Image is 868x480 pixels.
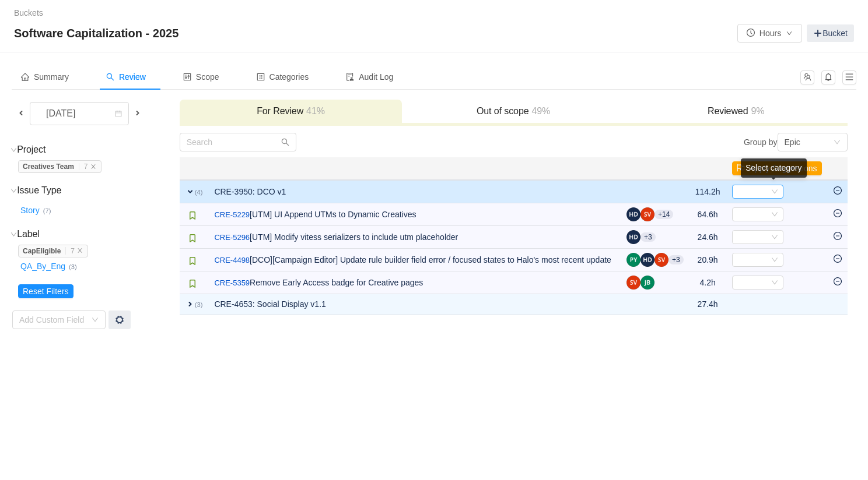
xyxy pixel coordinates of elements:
img: HD [626,230,640,244]
img: 10315 [188,256,197,266]
span: Summary [21,72,69,82]
i: icon: search [281,138,289,146]
span: 41% [303,106,325,116]
a: CRE-4498 [214,255,250,266]
small: (3) [195,301,203,308]
i: icon: minus-circle [834,255,842,263]
span: Categories [257,72,309,82]
i: icon: down [10,188,17,194]
td: [DCO][Campaign Editor] Update rule builder field error / focused states to Halo's most recent update [208,249,621,271]
span: Audit Log [346,72,393,82]
button: QA_By_Eng [18,257,69,276]
td: 114.2h [689,180,726,203]
div: Add Custom Field [19,314,86,326]
a: CRE-5359 [214,277,250,289]
span: Software Capitalization - 2025 [14,24,185,43]
div: Select category [741,158,807,178]
i: icon: close [77,248,83,253]
a: CRE-5229 [214,209,250,221]
h3: Issue Type [18,185,178,196]
span: 49% [529,106,551,116]
aui-badge: +3 [668,255,684,264]
div: [DATE] [37,103,87,125]
div: Group by [513,133,847,151]
span: 9% [748,106,764,116]
a: Bucket [807,24,854,42]
i: icon: down [771,188,778,196]
i: icon: down [771,279,778,287]
button: icon: team [800,70,814,84]
button: icon: menu [842,70,856,84]
small: (4) [195,189,203,196]
td: [UTM] Modify vitess serializers to include utm placeholder [208,226,621,249]
span: expand [185,299,195,309]
span: Scope [183,72,219,82]
aui-badge: +14 [654,210,673,219]
h3: Reviewed [631,105,842,117]
img: HD [626,207,640,221]
td: 64.6h [689,203,726,226]
h3: For Review [185,105,397,117]
a: Buckets [14,8,43,17]
i: icon: home [21,73,29,81]
img: 10315 [188,279,197,288]
img: SM [640,207,654,221]
img: JF [640,276,654,290]
td: [UTM] UI Append UTMs to Dynamic Creatives [208,203,621,226]
i: icon: search [106,73,114,81]
i: icon: control [183,73,191,81]
div: Epic [785,133,800,151]
span: 7 [71,247,75,255]
h3: Label [18,228,178,240]
button: Story [18,201,43,220]
button: Reset Filters [18,284,73,298]
span: expand [185,187,195,196]
td: CRE-3950: DCO v1 [208,180,621,203]
i: icon: minus-circle [834,277,842,285]
input: Search [180,133,296,151]
i: icon: minus-circle [834,209,842,217]
i: icon: down [834,139,841,147]
img: SM [654,253,668,267]
strong: Creatives Team [23,163,74,171]
img: 10315 [188,234,197,243]
i: icon: down [10,147,17,153]
td: 24.6h [689,226,726,249]
td: 27.4h [689,294,726,315]
a: CRE-5296 [214,232,250,243]
i: icon: close [90,164,96,170]
i: icon: down [771,256,778,264]
h3: Out of scope [408,105,619,117]
aui-badge: +3 [640,232,656,242]
td: Remove Early Access badge for Creative pages [208,271,621,294]
i: icon: calendar [115,110,122,118]
button: icon: clock-circleHoursicon: down [737,24,802,43]
td: 4.2h [689,271,726,294]
td: 20.9h [689,249,726,271]
img: PY [626,253,640,267]
small: (3) [69,263,77,270]
h3: Project [18,144,178,156]
td: CRE-4653: Social Display v1.1 [208,294,621,315]
small: (7) [43,207,51,214]
img: SM [626,276,640,290]
span: 7 [84,163,88,171]
span: Review [106,72,146,82]
i: icon: audit [346,73,354,81]
i: icon: down [771,211,778,219]
img: 10315 [188,211,197,220]
i: icon: down [771,234,778,242]
i: icon: profile [257,73,265,81]
i: icon: minus-circle [834,232,842,240]
i: icon: minus-circle [834,186,842,195]
button: icon: bell [821,70,835,84]
i: icon: down [92,316,99,324]
strong: CapEligible [23,247,61,255]
img: HD [640,253,654,267]
button: icon: flagApply Suggestions [732,161,822,175]
i: icon: down [10,231,17,238]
